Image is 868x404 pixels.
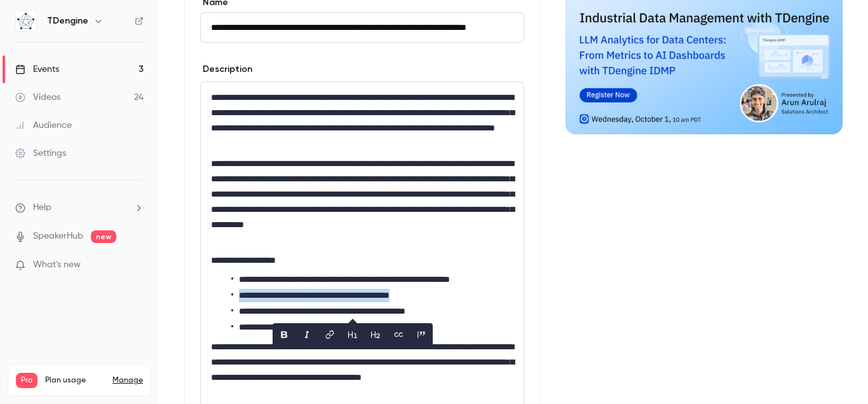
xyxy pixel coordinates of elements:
[411,324,431,345] button: blockquote
[16,373,37,388] span: Pro
[15,119,72,132] div: Audience
[112,375,143,386] a: Manage
[297,324,317,345] button: italic
[274,324,294,345] button: bold
[15,201,144,214] li: help-dropdown-opener
[128,260,144,271] iframe: Noticeable Trigger
[33,201,51,214] span: Help
[320,324,340,345] button: link
[200,63,252,76] label: Description
[15,63,59,76] div: Events
[33,230,83,243] a: SpeakerHub
[15,91,60,104] div: Videos
[16,11,36,31] img: TDengine
[45,375,105,386] span: Plan usage
[91,230,116,243] span: new
[33,258,81,272] span: What's new
[15,147,66,160] div: Settings
[47,15,88,27] h6: TDengine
